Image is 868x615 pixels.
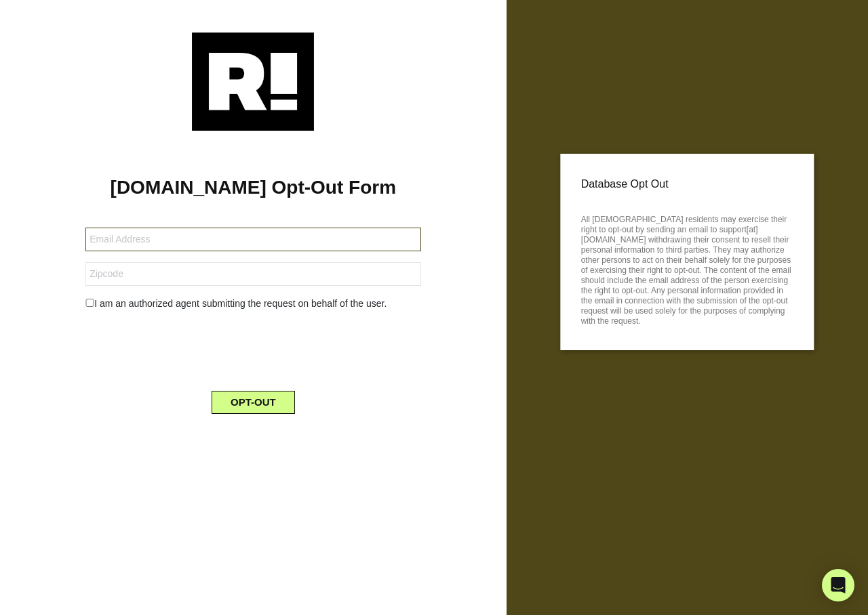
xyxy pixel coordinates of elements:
p: Database Opt Out [581,174,793,194]
iframe: reCAPTCHA [150,322,356,375]
input: Zipcode [85,262,420,286]
img: Retention.com [192,33,314,131]
p: All [DEMOGRAPHIC_DATA] residents may exercise their right to opt-out by sending an email to suppo... [581,211,793,326]
div: Open Intercom Messenger [822,569,854,601]
h1: [DOMAIN_NAME] Opt-Out Form [20,176,486,199]
input: Email Address [85,228,420,251]
button: OPT-OUT [212,391,295,414]
div: I am an authorized agent submitting the request on behalf of the user. [75,297,431,311]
